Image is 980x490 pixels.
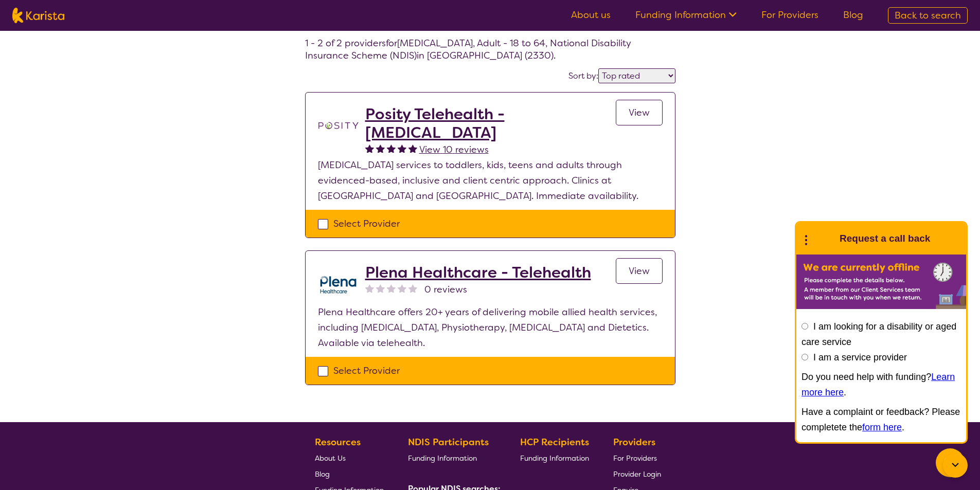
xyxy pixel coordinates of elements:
[520,436,589,448] b: HCP Recipients
[387,284,396,293] img: nonereviewstar
[843,9,863,21] a: Blog
[629,106,650,119] span: View
[613,453,657,463] span: For Providers
[408,144,417,153] img: fullstar
[635,9,737,21] a: Funding Information
[568,70,598,81] label: Sort by:
[318,304,663,351] p: Plena Healthcare offers 20+ years of delivering mobile allied health services, including [MEDICAL...
[315,469,330,479] span: Blog
[398,284,406,293] img: nonereviewstar
[520,453,589,463] span: Funding Information
[629,265,650,277] span: View
[616,100,663,125] a: View
[801,321,956,347] label: I am looking for a disability or aged care service
[365,144,374,153] img: fullstar
[419,142,489,157] a: View 10 reviews
[862,422,902,432] a: form here
[801,404,961,435] p: Have a complaint or feedback? Please completete the .
[613,450,661,466] a: For Providers
[813,352,907,362] label: I am a service provider
[315,436,361,448] b: Resources
[801,369,961,400] p: Do you need help with funding? .
[387,144,396,153] img: fullstar
[520,450,589,466] a: Funding Information
[398,144,406,153] img: fullstar
[419,143,489,156] span: View 10 reviews
[315,453,346,463] span: About Us
[424,282,467,297] span: 0 reviews
[936,448,965,477] button: Channel Menu
[895,9,961,22] span: Back to search
[318,263,359,304] img: qwv9egg5taowukv2xnze.png
[888,7,968,24] a: Back to search
[376,284,385,293] img: nonereviewstar
[12,8,64,23] img: Karista logo
[613,436,655,448] b: Providers
[318,105,359,146] img: t1bslo80pcylnzwjhndq.png
[315,466,384,482] a: Blog
[616,258,663,284] a: View
[365,284,374,293] img: nonereviewstar
[315,450,384,466] a: About Us
[613,469,661,479] span: Provider Login
[318,157,663,204] p: [MEDICAL_DATA] services to toddlers, kids, teens and adults through evidenced-based, inclusive an...
[408,436,489,448] b: NDIS Participants
[365,105,616,142] a: Posity Telehealth - [MEDICAL_DATA]
[840,231,930,246] h1: Request a call back
[761,9,818,21] a: For Providers
[376,144,385,153] img: fullstar
[571,9,611,21] a: About us
[408,450,496,466] a: Funding Information
[408,453,477,463] span: Funding Information
[813,228,833,249] img: Karista
[613,466,661,482] a: Provider Login
[365,263,591,282] a: Plena Healthcare - Telehealth
[796,255,966,309] img: Karista offline chat form to request call back
[408,284,417,293] img: nonereviewstar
